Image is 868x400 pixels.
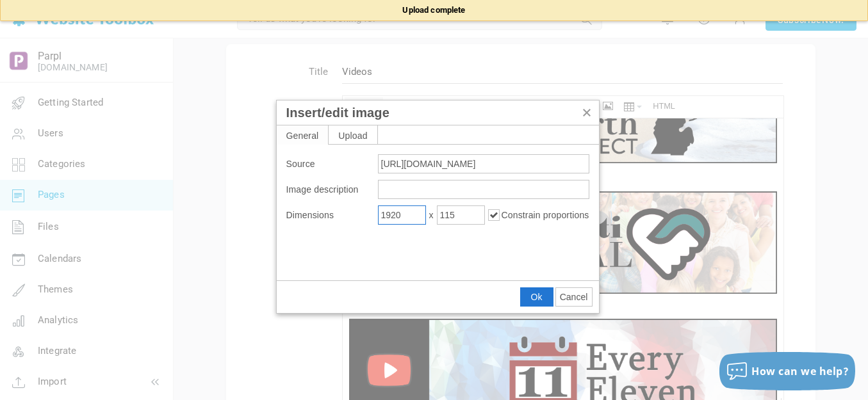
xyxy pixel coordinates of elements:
[276,100,600,314] div: Insert/edit image
[277,125,329,145] div: General
[502,210,589,220] span: Constrain proportions
[719,352,855,390] button: How can we help?
[560,292,588,302] span: Cancel
[751,364,849,378] span: How can we help?
[329,125,377,144] div: Upload
[429,210,434,220] span: x
[286,210,378,220] label: Dimensions
[286,184,378,195] label: Image description
[286,159,378,169] label: Source
[286,106,589,119] div: Insert/edit image
[378,205,426,225] input: Width
[437,205,485,225] input: Height
[531,292,543,302] span: Ok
